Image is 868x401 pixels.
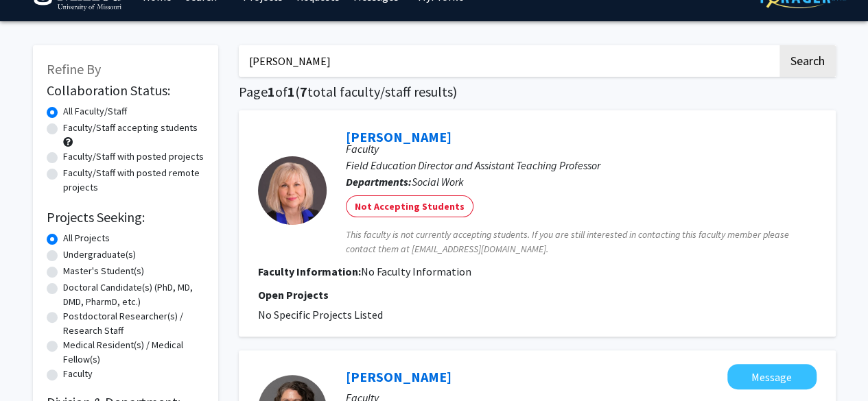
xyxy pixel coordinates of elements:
span: 7 [300,83,307,100]
span: Social Work [412,175,464,189]
b: Departments: [346,175,412,189]
span: Refine By [47,60,101,77]
span: This faculty is not currently accepting students. If you are still interested in contacting this ... [346,228,817,256]
span: No Specific Projects Listed [258,308,383,321]
label: All Faculty/Staff [63,104,127,119]
label: Master's Student(s) [63,264,144,278]
input: Search Keywords [239,45,777,77]
h2: Collaboration Status: [47,82,204,99]
span: No Faculty Information [361,265,471,278]
label: Faculty/Staff with posted projects [63,149,204,164]
label: Postdoctoral Researcher(s) / Research Staff [63,309,204,338]
mat-chip: Not Accepting Students [346,195,473,217]
h1: Page of ( total faculty/staff results) [239,84,836,100]
label: Faculty [63,367,93,381]
span: 1 [288,83,295,100]
h2: Projects Seeking: [47,209,204,226]
a: [PERSON_NAME] [346,368,451,385]
p: Faculty [346,141,817,157]
label: Doctoral Candidate(s) (PhD, MD, DMD, PharmD, etc.) [63,280,204,309]
label: Medical Resident(s) / Medical Fellow(s) [63,338,204,367]
label: All Projects [63,231,110,245]
button: Message Tiffany Bolton [727,364,817,389]
label: Undergraduate(s) [63,247,136,262]
label: Faculty/Staff with posted remote projects [63,166,204,195]
p: Open Projects [258,287,817,303]
a: [PERSON_NAME] [346,128,451,145]
iframe: Chat [10,339,58,391]
p: Field Education Director and Assistant Teaching Professor [346,157,817,173]
span: 1 [268,83,275,100]
label: Faculty/Staff accepting students [63,121,198,135]
b: Faculty Information: [258,265,361,278]
button: Search [779,45,836,77]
